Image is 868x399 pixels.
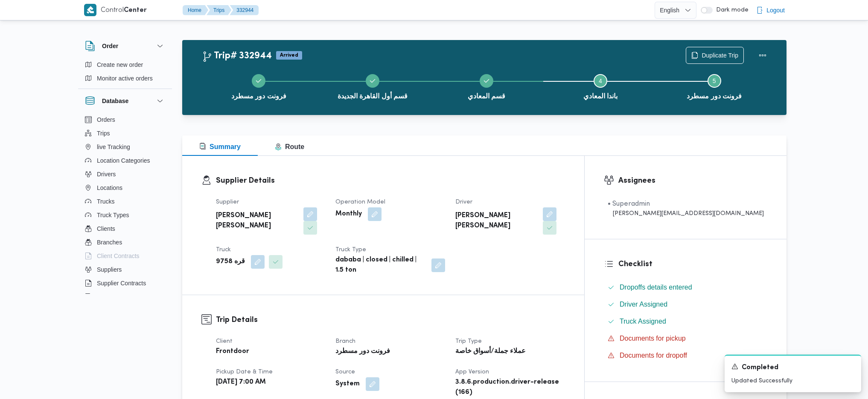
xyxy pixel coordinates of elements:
h3: Trip Details [216,314,565,326]
p: Updated Successfully [731,376,854,385]
span: Operation Model [335,199,385,205]
span: Drivers [97,169,116,179]
span: Documents for dropoff [620,352,687,359]
span: فرونت دور مسطرد [687,91,742,101]
h3: Order [102,41,118,51]
div: Order [78,58,172,89]
b: [DATE] 7:00 AM [216,377,266,388]
span: 4 [599,78,602,84]
span: Documents for pickup [620,333,686,344]
b: [PERSON_NAME] [PERSON_NAME] [455,211,537,231]
button: 332944 [230,5,259,15]
span: Dropoffs details entered [620,284,692,291]
h3: Checklist [618,258,767,270]
span: Duplicate Trip [702,50,738,60]
span: Client [216,339,233,344]
span: Completed [742,363,778,373]
span: Driver Assigned [620,299,667,310]
button: Clients [82,222,169,235]
button: Create new order [82,58,169,72]
span: Source [335,369,355,375]
span: Supplier Contracts [97,278,146,288]
button: فرونت دور مسطرد [202,64,316,108]
span: Driver Assigned [620,301,667,308]
button: Supplier Contracts [82,276,169,290]
span: Branch [335,339,355,344]
button: Home [183,5,208,15]
button: Actions [754,47,771,64]
button: Suppliers [82,263,169,276]
span: Truck Type [335,247,366,253]
button: Branches [82,235,169,249]
button: Database [85,96,165,106]
span: قسم المعادي [468,91,505,101]
b: 3.8.6.production.driver-release (166) [455,377,563,398]
span: فرونت دور مسطرد [231,91,286,101]
svg: Step 1 is complete [255,78,262,84]
b: Frontdoor [216,347,249,357]
button: Trips [82,126,169,140]
button: Trucks [82,195,169,208]
span: Locations [97,183,122,193]
b: قره 9758 [216,257,245,267]
span: Trip Type [455,339,482,344]
h3: Supplier Details [216,175,565,187]
b: فرونت دور مسطرد [335,347,390,357]
span: Dropoffs details entered [620,282,692,293]
h2: Trip# 332944 [202,51,272,62]
span: Trucks [97,196,114,207]
b: dababa | closed | chilled | 1.5 ton [335,255,425,276]
span: Driver [455,199,472,205]
span: Arrived [276,51,302,60]
span: Truck Types [97,210,129,220]
span: Summary [199,143,241,150]
b: [PERSON_NAME] [PERSON_NAME] [216,211,297,231]
span: Truck Assigned [620,318,666,325]
b: Monthly [335,209,362,219]
svg: Step 2 is complete [369,78,376,84]
button: Locations [82,181,169,195]
svg: Step 3 is complete [483,78,490,84]
div: [PERSON_NAME][EMAIL_ADDRESS][DOMAIN_NAME] [608,209,764,218]
span: Truck Assigned [620,316,666,327]
button: Logout [753,2,788,19]
iframe: chat widget [9,365,36,390]
span: Dark mode [713,7,749,14]
button: Documents for pickup [604,332,767,345]
button: Orders [82,113,169,126]
h3: Assignees [618,175,767,187]
span: Orders [97,115,115,125]
span: Logout [766,5,785,15]
span: 5 [713,78,716,84]
button: Documents for dropoff [604,349,767,362]
button: Trips [207,5,231,15]
b: System [335,379,360,389]
span: Documents for dropoff [620,350,687,361]
span: Location Categories [97,155,150,166]
span: Create new order [97,60,143,70]
span: Pickup date & time [216,369,273,375]
span: live Tracking [97,142,130,152]
span: Branches [97,237,122,247]
button: Driver Assigned [604,298,767,311]
button: Order [85,41,165,51]
button: قسم أول القاهرة الجديدة [316,64,430,108]
h3: Database [102,96,128,106]
div: • Superadmin [608,199,764,209]
span: باندا المعادي [583,91,618,101]
b: Arrived [280,53,298,58]
span: Documents for pickup [620,335,686,342]
span: Client Contracts [97,251,140,261]
span: Truck [216,247,231,253]
div: Notification [731,362,854,373]
button: Location Categories [82,154,169,167]
button: باندا المعادي [543,64,657,108]
div: Database [78,113,172,297]
button: Truck Assigned [604,315,767,328]
button: Drivers [82,167,169,181]
span: Supplier [216,199,239,205]
button: Duplicate Trip [686,47,744,64]
button: Monitor active orders [82,72,169,85]
span: App Version [455,369,489,375]
span: قسم أول القاهرة الجديدة [338,91,408,101]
